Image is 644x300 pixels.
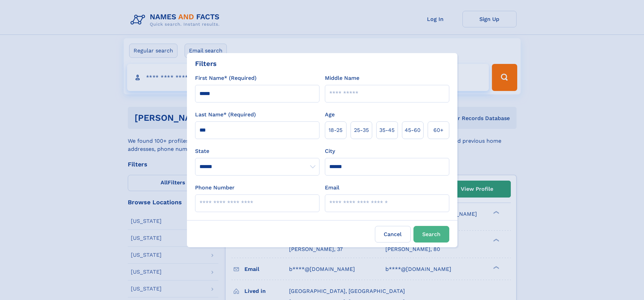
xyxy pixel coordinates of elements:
[329,126,342,134] span: 18‑25
[325,111,335,119] label: Age
[195,111,256,119] label: Last Name* (Required)
[433,126,444,134] span: 60+
[375,226,411,243] label: Cancel
[413,226,449,243] button: Search
[195,184,235,192] label: Phone Number
[405,126,421,134] span: 45‑60
[379,126,395,134] span: 35‑45
[195,74,257,82] label: First Name* (Required)
[325,184,339,192] label: Email
[325,147,335,155] label: City
[195,147,319,155] label: State
[354,126,369,134] span: 25‑35
[325,74,359,82] label: Middle Name
[195,59,217,69] div: Filters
